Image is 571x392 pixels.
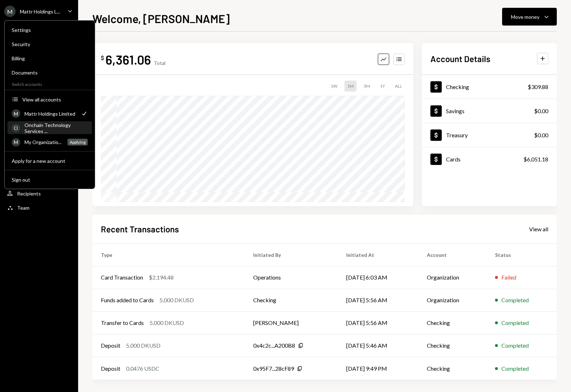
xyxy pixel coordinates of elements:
[344,81,357,92] div: 1M
[25,122,88,134] div: Onchain Technology Services ...
[101,296,154,304] div: Funds added to Cards
[245,266,338,289] td: Operations
[529,225,548,233] a: View all
[12,55,88,61] div: Billing
[377,81,388,92] div: 1Y
[418,334,486,357] td: Checking
[4,201,74,214] a: Team
[12,124,20,132] div: O
[12,158,88,164] div: Apply for a new account
[12,109,20,118] div: M
[126,364,159,373] div: 0.0476 USDC
[101,319,144,327] div: Transfer to Cards
[338,357,418,380] td: [DATE] 9:49 PM
[12,138,20,147] div: M
[25,111,76,117] div: Mattr Holdings Limited
[101,273,143,282] div: Card Transaction
[245,289,338,311] td: Checking
[328,81,340,92] div: 1W
[534,131,548,139] div: $0.00
[446,156,461,162] div: Cards
[5,80,95,87] div: Switch accounts
[7,121,92,134] a: OOnchain Technology Services ...
[25,139,63,145] div: My Organizatio...
[511,13,539,21] div: Move money
[12,177,88,183] div: Sign out
[446,107,464,114] div: Savings
[7,155,92,167] button: Apply for a new account
[101,223,179,235] h2: Recent Transactions
[501,273,516,282] div: Failed
[17,205,29,211] div: Team
[149,319,184,327] div: 5,000 DKUSD
[245,243,338,266] th: Initiated By
[20,9,60,15] div: Mattr Holdings L...
[7,93,92,106] button: View all accounts
[159,296,194,304] div: 5,000 DKUSD
[22,96,88,103] div: View all accounts
[338,243,418,266] th: Initiated At
[422,75,557,99] a: Checking$309.88
[392,81,405,92] div: ALL
[253,364,294,373] div: 0x95F7...28cF89
[338,266,418,289] td: [DATE] 6:03 AM
[7,173,92,186] button: Sign out
[534,107,548,115] div: $0.00
[422,99,557,123] a: Savings$0.00
[486,243,557,266] th: Status
[7,52,92,65] a: Billing
[92,11,230,26] h1: Welcome, [PERSON_NAME]
[7,38,92,50] a: Security
[4,6,16,17] div: M
[7,23,92,36] a: Settings
[101,364,120,373] div: Deposit
[338,334,418,357] td: [DATE] 5:46 AM
[101,54,104,61] div: $
[446,132,468,138] div: Treasury
[418,243,486,266] th: Account
[501,296,529,304] div: Completed
[501,364,529,373] div: Completed
[361,81,373,92] div: 3M
[67,139,88,145] div: Applying
[149,273,174,282] div: $2,194.48
[338,311,418,334] td: [DATE] 5:56 AM
[501,341,529,350] div: Completed
[7,66,92,79] a: Documents
[17,191,41,197] div: Recipients
[501,319,529,327] div: Completed
[338,289,418,311] td: [DATE] 5:56 AM
[529,226,548,233] div: View all
[523,155,548,164] div: $6,051.18
[418,266,486,289] td: Organization
[502,8,557,26] button: Move money
[418,357,486,380] td: Checking
[92,243,245,266] th: Type
[126,341,161,350] div: 5,000 DKUSD
[7,136,92,148] a: MMy Organizatio...Applying
[245,311,338,334] td: [PERSON_NAME]
[101,341,120,350] div: Deposit
[418,289,486,311] td: Organization
[422,147,557,171] a: Cards$6,051.18
[446,83,469,90] div: Checking
[253,341,295,350] div: 0x4c2c...A200B8
[12,41,88,47] div: Security
[154,60,165,66] div: Total
[12,70,88,76] div: Documents
[12,27,88,33] div: Settings
[528,83,548,91] div: $309.88
[422,123,557,147] a: Treasury$0.00
[105,51,151,67] div: 6,361.06
[418,311,486,334] td: Checking
[430,53,490,65] h2: Account Details
[4,187,74,200] a: Recipients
